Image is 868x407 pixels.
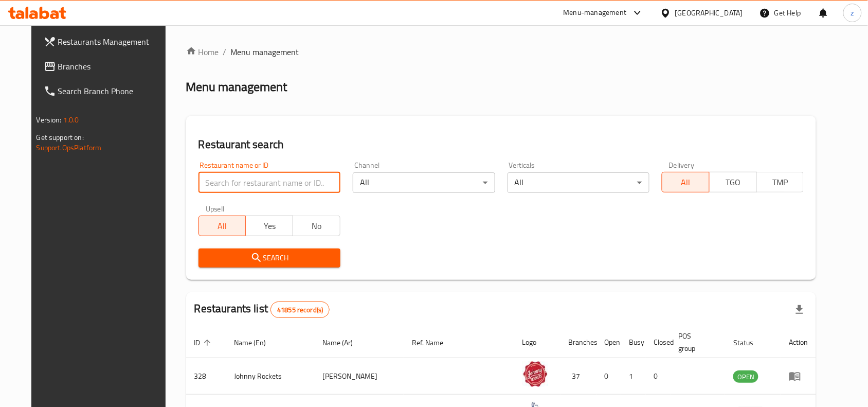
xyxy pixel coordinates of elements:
[564,7,627,19] div: Menu-management
[851,7,854,19] span: z
[37,131,84,144] span: Get support on:
[522,361,548,387] img: Johnny Rockets
[35,79,176,103] a: Search Branch Phone
[231,46,299,58] span: Menu management
[186,46,219,58] a: Home
[63,113,79,127] span: 1.0.0
[733,371,758,383] span: OPEN
[621,327,646,358] th: Busy
[733,337,767,349] span: Status
[198,249,340,268] button: Search
[270,302,330,318] div: Total records count
[669,162,695,169] label: Delivery
[203,219,242,234] span: All
[58,60,168,73] span: Branches
[37,113,62,127] span: Version:
[761,175,800,190] span: TMP
[207,252,332,264] span: Search
[789,370,808,382] div: Menu
[353,172,495,193] div: All
[514,327,560,358] th: Logo
[198,172,340,193] input: Search for restaurant name or ID..
[194,337,214,349] span: ID
[186,79,287,95] h2: Menu management
[58,85,168,97] span: Search Branch Phone
[596,327,621,358] th: Open
[293,216,340,236] button: No
[787,297,812,322] div: Export file
[297,219,336,234] span: No
[250,219,289,234] span: Yes
[675,7,743,19] div: [GEOGRAPHIC_DATA]
[781,327,816,358] th: Action
[560,358,596,395] td: 37
[662,172,710,192] button: All
[186,46,817,58] nav: breadcrumb
[646,358,671,395] td: 0
[314,358,404,395] td: [PERSON_NAME]
[596,358,621,395] td: 0
[621,358,646,395] td: 1
[198,216,246,236] button: All
[226,358,315,395] td: Johnny Rockets
[756,172,804,192] button: TMP
[186,358,226,395] td: 328
[194,301,330,318] h2: Restaurants list
[223,46,227,58] li: /
[35,54,176,79] a: Branches
[646,327,671,358] th: Closed
[666,175,706,190] span: All
[412,337,457,349] span: Ref. Name
[198,137,804,152] h2: Restaurant search
[560,327,596,358] th: Branches
[271,305,329,315] span: 41855 record(s)
[206,205,225,213] label: Upsell
[245,216,293,236] button: Yes
[508,172,649,193] div: All
[714,175,753,190] span: TGO
[58,36,168,48] span: Restaurants Management
[234,337,280,349] span: Name (En)
[322,337,366,349] span: Name (Ar)
[37,141,102,154] a: Support.OpsPlatform
[709,172,757,192] button: TGO
[679,330,713,355] span: POS group
[35,29,176,54] a: Restaurants Management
